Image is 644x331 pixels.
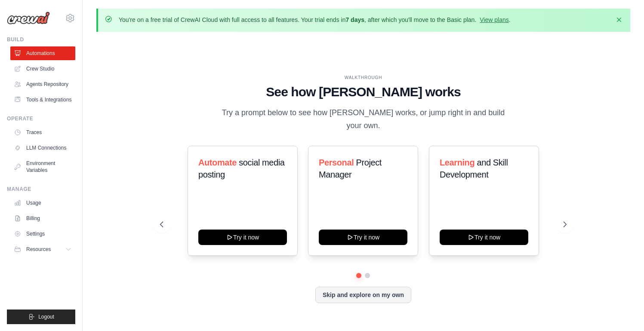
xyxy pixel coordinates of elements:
div: Operate [7,115,75,122]
button: Try it now [319,230,407,245]
div: Manage [7,186,75,193]
a: Billing [10,211,75,225]
span: Project Manager [319,158,382,179]
div: Build [7,36,75,43]
p: You're on a free trial of CrewAI Cloud with full access to all features. Your trial ends in , aft... [119,15,511,24]
h1: See how [PERSON_NAME] works [160,84,567,100]
span: Automate [198,158,237,167]
button: Try it now [440,230,528,245]
a: Settings [10,227,75,241]
span: Logout [38,313,54,320]
a: Usage [10,196,75,210]
iframe: Chat Widget [601,290,644,331]
button: Logout [7,310,75,324]
span: social media posting [198,158,285,179]
p: Try a prompt below to see how [PERSON_NAME] works, or jump right in and build your own. [219,107,508,132]
a: Agents Repository [10,77,75,91]
span: Learning [440,158,475,167]
button: Try it now [198,230,287,245]
a: View plans [480,16,508,23]
button: Skip and explore on my own [315,287,411,303]
div: WALKTHROUGH [160,74,567,81]
a: Traces [10,126,75,139]
span: Personal [319,158,354,167]
a: Crew Studio [10,62,75,76]
a: Automations [10,46,75,60]
img: Logo [7,12,50,25]
a: LLM Connections [10,141,75,155]
a: Environment Variables [10,156,75,177]
strong: 7 days [345,16,364,23]
a: Tools & Integrations [10,93,75,107]
button: Resources [10,242,75,256]
span: and Skill Development [440,158,508,179]
span: Resources [26,246,51,253]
